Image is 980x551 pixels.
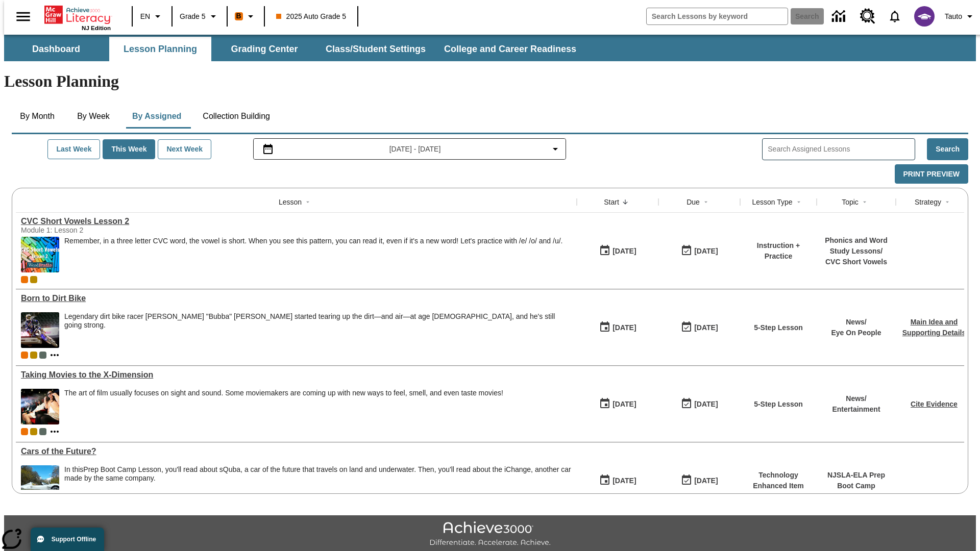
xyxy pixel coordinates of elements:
[822,235,891,257] p: Phonics and Word Study Lessons /
[213,37,315,61] button: Grading Center
[927,138,968,160] button: Search
[44,4,111,31] div: Home
[31,528,104,551] button: Support Offline
[612,398,636,411] div: [DATE]
[832,393,880,404] p: News /
[596,318,640,337] button: 08/27/25: First time the lesson was available
[854,3,881,30] a: Resource Center, Will open in new tab
[677,471,721,490] button: 08/01/26: Last day the lesson can be accessed
[687,197,700,207] div: Due
[5,37,107,61] button: Dashboard
[48,425,61,438] button: Show more classes
[158,139,211,159] button: Next Week
[941,196,953,208] button: Sort
[30,428,37,435] div: New 2025 class
[21,294,572,303] div: Born to Dirt Bike
[30,276,37,283] div: New 2025 class
[64,389,503,424] div: The art of film usually focuses on sight and sound. Some moviemakers are coming up with new ways ...
[831,317,881,328] p: News /
[612,321,636,334] div: [DATE]
[21,447,572,456] div: Cars of the Future?
[596,241,640,261] button: 08/28/25: First time the lesson was available
[68,104,119,129] button: By Week
[21,276,28,283] span: Current Class
[21,447,572,456] a: Cars of the Future? , Lessons
[793,196,805,208] button: Sort
[39,352,46,359] span: OL 2025 Auto Grade 6
[549,143,561,155] svg: Collapse Date Range Filter
[140,11,150,22] span: EN
[21,352,28,359] div: Current Class
[236,10,241,22] span: B
[859,196,871,208] button: Sort
[694,474,718,487] div: [DATE]
[4,35,976,61] div: SubNavbar
[258,143,562,155] button: Select the date range menu item
[64,237,562,272] div: Remember, in a three letter CVC word, the vowel is short. When you see this pattern, you can read...
[745,470,812,491] p: Technology Enhanced Item
[21,217,572,226] div: CVC Short Vowels Lesson 2
[4,37,585,61] div: SubNavbar
[64,389,503,397] p: The art of film usually focuses on sight and sound. Some moviemakers are coming up with new ways ...
[902,318,966,337] a: Main Idea and Supporting Details
[21,465,59,501] img: High-tech automobile treading water.
[752,197,792,207] div: Lesson Type
[881,3,908,30] a: Notifications
[64,312,572,348] div: Legendary dirt bike racer James "Bubba" Stewart started tearing up the dirt—and air—at age 4, and...
[612,474,636,487] div: [DATE]
[64,465,571,482] testabrev: Prep Boot Camp Lesson, you'll read about sQuba, a car of the future that travels on land and unde...
[103,139,155,159] button: This Week
[832,404,880,415] p: Entertainment
[64,465,572,501] div: In this Prep Boot Camp Lesson, you'll read about sQuba, a car of the future that travels on land ...
[52,536,96,543] span: Support Offline
[596,394,640,414] button: 08/27/25: First time the lesson was available
[826,3,854,31] a: Data Center
[64,465,572,483] div: In this
[21,294,572,303] a: Born to Dirt Bike, Lessons
[109,37,211,61] button: Lesson Planning
[180,11,206,22] span: Grade 5
[745,240,812,262] p: Instruction + Practice
[700,196,712,208] button: Sort
[317,37,434,61] button: Class/Student Settings
[21,217,572,226] a: CVC Short Vowels Lesson 2, Lessons
[915,197,941,207] div: Strategy
[8,2,38,32] button: Open side menu
[21,226,174,234] div: Module 1: Lesson 2
[914,6,935,27] img: avatar image
[945,11,962,22] span: Tauto
[231,7,261,26] button: Boost Class color is orange. Change class color
[677,318,721,337] button: 08/27/25: Last day the lesson can be accessed
[895,164,968,184] button: Print Preview
[429,521,551,547] img: Achieve3000 Differentiate Accelerate Achieve
[612,245,636,258] div: [DATE]
[21,428,28,435] div: Current Class
[21,312,59,348] img: Motocross racer James Stewart flies through the air on his dirt bike.
[30,352,37,359] div: New 2025 class
[12,104,63,129] button: By Month
[194,104,278,129] button: Collection Building
[82,25,111,31] span: NJ Edition
[596,471,640,490] button: 08/27/25: First time the lesson was available
[694,398,718,411] div: [DATE]
[908,3,941,30] button: Select a new avatar
[604,197,619,207] div: Start
[39,428,46,435] span: OL 2025 Auto Grade 6
[176,7,224,26] button: Grade: Grade 5, Select a grade
[694,245,718,258] div: [DATE]
[48,349,61,361] button: Show more classes
[677,241,721,261] button: 08/28/25: Last day the lesson can be accessed
[822,470,891,491] p: NJSLA-ELA Prep Boot Camp
[941,7,980,26] button: Profile/Settings
[4,72,976,91] h1: Lesson Planning
[619,196,631,208] button: Sort
[694,321,718,334] div: [DATE]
